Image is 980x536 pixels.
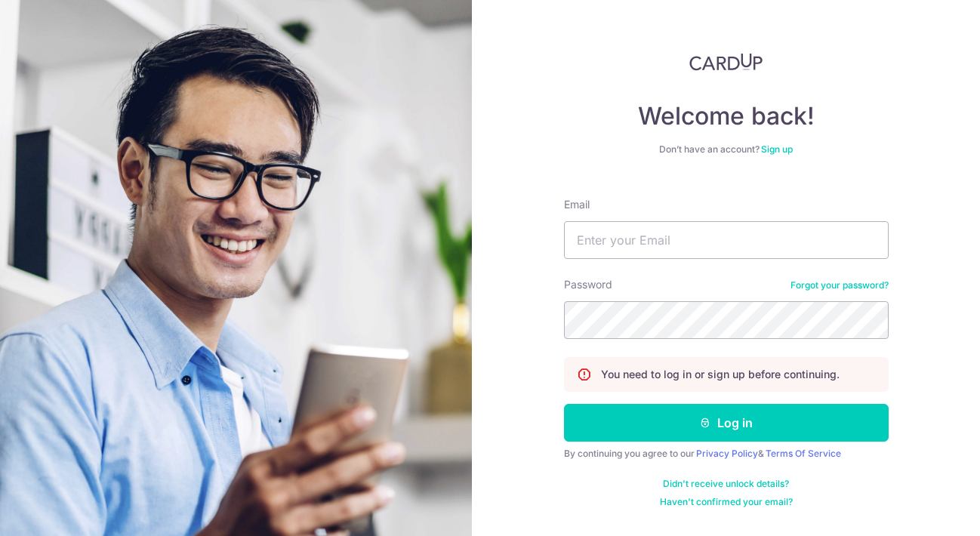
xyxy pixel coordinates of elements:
[660,496,793,508] a: Haven't confirmed your email?
[663,478,789,490] a: Didn't receive unlock details?
[696,448,758,459] a: Privacy Policy
[564,404,889,442] button: Log in
[564,448,889,460] div: By continuing you agree to our &
[761,143,793,155] a: Sign up
[766,448,841,459] a: Terms Of Service
[790,279,889,291] a: Forgot your password?
[564,101,889,131] h4: Welcome back!
[564,143,889,156] div: Don’t have an account?
[601,367,840,382] p: You need to log in or sign up before continuing.
[564,197,590,212] label: Email
[564,277,612,292] label: Password
[689,53,763,71] img: CardUp Logo
[564,221,889,259] input: Enter your Email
